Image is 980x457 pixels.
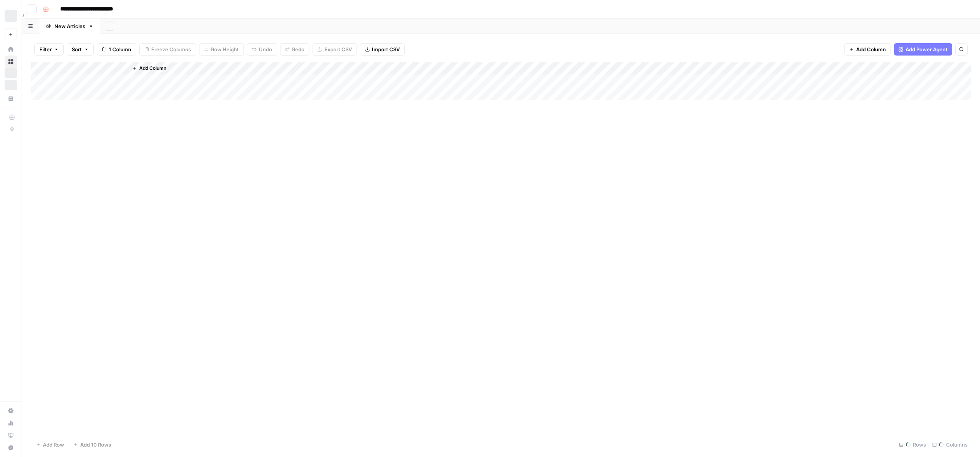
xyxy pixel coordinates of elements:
button: Export CSV [313,43,357,56]
span: Add 10 Rows [80,441,111,449]
button: Help + Support [5,442,17,454]
button: Add Column [844,43,891,56]
button: 1 Column [97,43,136,56]
a: Usage [5,417,17,429]
a: Browse [5,56,17,68]
div: New Articles [54,22,85,30]
span: Freeze Columns [151,46,191,53]
button: Import CSV [360,43,405,56]
button: Add 10 Rows [69,438,116,451]
div: Columns [929,438,971,451]
span: Add Row [43,441,64,449]
span: Add Power Agent [906,46,948,53]
span: 1 Column [109,46,131,53]
button: Add Power Agent [894,43,952,56]
span: Undo [259,46,272,53]
button: Filter [34,43,64,56]
button: Row Height [199,43,244,56]
button: Add Column [129,63,169,73]
button: Sort [67,43,94,56]
button: Freeze Columns [139,43,196,56]
span: Filter [39,46,52,53]
span: Redo [292,46,304,53]
span: Add Column [856,46,886,53]
div: Rows [896,438,929,451]
span: Row Height [211,46,239,53]
button: Redo [280,43,309,56]
a: Settings [5,405,17,417]
button: Undo [247,43,277,56]
span: Import CSV [372,46,400,53]
span: Export CSV [324,46,352,53]
a: Your Data [5,93,17,105]
a: Learning Hub [5,429,17,442]
a: New Articles [39,19,100,34]
span: Sort [72,46,82,53]
button: Add Row [31,438,69,451]
a: Home [5,43,17,56]
span: Add Column [139,65,166,72]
